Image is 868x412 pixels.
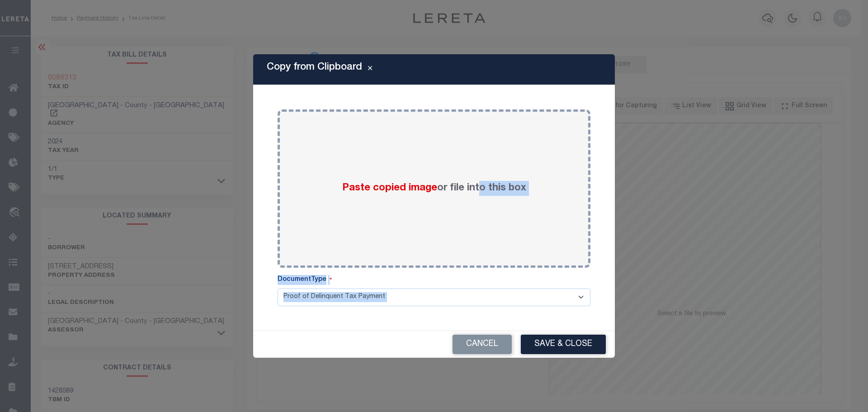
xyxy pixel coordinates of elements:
h5: Copy from Clipboard [267,62,362,73]
button: Cancel [453,335,512,354]
label: DocumentType [278,275,332,285]
label: or file into this box [342,181,526,196]
button: Save & Close [521,335,606,354]
button: Close [362,64,378,75]
span: Paste copied image [342,183,437,193]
